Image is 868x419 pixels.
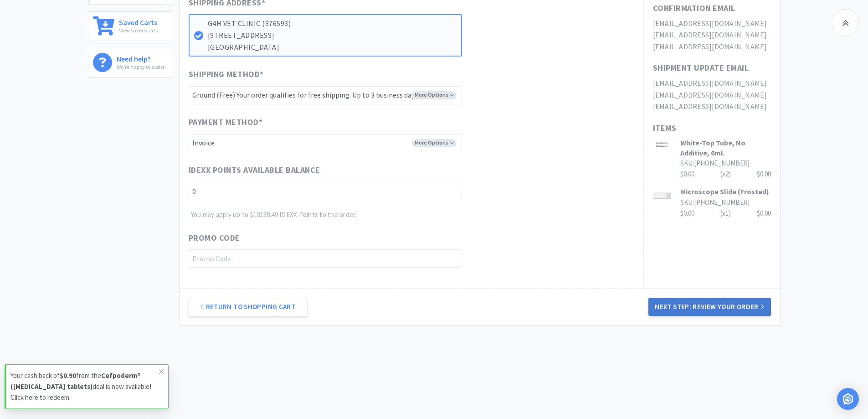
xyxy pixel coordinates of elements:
p: You may apply up to $10338.49 IDEXX Points to the order. [191,209,462,220]
div: (x 1 ) [720,208,731,219]
span: Payment Method * [189,116,263,129]
h6: Saved Carts [119,16,158,26]
img: 096cf9242d064f6e88e4dc309ff29478_765844.jpeg [653,138,671,152]
div: (x 2 ) [720,169,731,180]
span: SKU: [PHONE_NUMBER] [680,159,750,167]
p: [STREET_ADDRESS] [208,30,457,41]
h2: [EMAIL_ADDRESS][DOMAIN_NAME] [653,78,771,89]
h3: White-Top Tube, No Additive, 6mL [680,138,771,158]
input: IDEXX Points [189,182,462,200]
img: 4df9d4abd1d24e5b834abb1920f7a5a9_316770.png [653,186,671,205]
h1: Items [653,122,771,135]
input: Promo Code [189,249,462,268]
div: $0.00 [680,169,771,180]
div: $0.00 [757,169,771,180]
p: [GEOGRAPHIC_DATA] [208,41,457,53]
p: We're happy to assist! [117,62,166,71]
h6: Need help? [117,53,166,62]
h2: [EMAIL_ADDRESS][DOMAIN_NAME] [653,89,771,101]
h2: [EMAIL_ADDRESS][DOMAIN_NAME] [653,29,771,41]
h3: Microscope Slide (Frosted) [680,186,771,197]
span: SKU: [PHONE_NUMBER] [680,198,750,207]
h1: Shipment Update Email [653,62,749,75]
div: $0.00 [680,208,771,219]
p: View saved carts [119,26,158,35]
span: Promo Code [189,232,240,245]
h2: [EMAIL_ADDRESS][DOMAIN_NAME] [653,101,771,113]
p: Your cash back of from the deal is now available! Click here to redeem. [10,370,159,403]
h2: [EMAIL_ADDRESS][DOMAIN_NAME] [653,18,771,30]
strong: $0.90 [60,371,76,380]
div: Open Intercom Messenger [837,388,859,410]
a: Return to Shopping Cart [189,298,307,316]
h2: [EMAIL_ADDRESS][DOMAIN_NAME] [653,41,771,53]
p: G4H VET CLINIC (376593) [208,18,457,30]
span: Shipping Method * [189,68,264,81]
div: $0.00 [757,208,771,219]
a: Saved CartsView saved carts [88,11,172,41]
button: Next Step: Review Your Order [648,298,770,316]
span: IDEXX Points available balance [189,164,320,177]
h1: Confirmation Email [653,2,735,15]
